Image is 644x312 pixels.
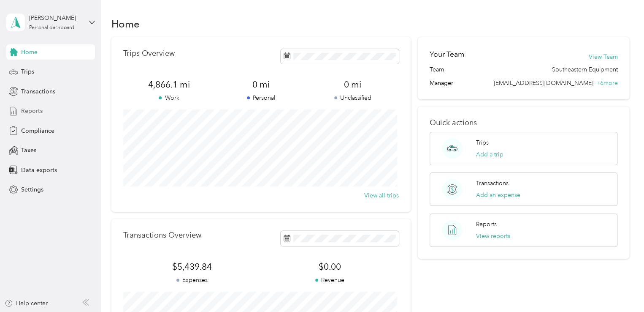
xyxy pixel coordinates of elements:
[261,261,398,273] span: $0.00
[123,49,175,58] p: Trips Overview
[596,79,617,87] span: + 6 more
[476,232,510,241] button: View reports
[21,87,55,96] span: Transactions
[307,93,399,102] p: Unclassified
[364,191,399,200] button: View all trips
[476,179,509,188] p: Transactions
[261,276,398,285] p: Revenue
[476,191,520,200] button: Add an expense
[5,299,48,308] button: Help center
[215,93,307,102] p: Personal
[430,79,453,88] span: Manager
[215,79,307,90] span: 0 mi
[21,126,54,135] span: Compliance
[21,67,34,76] span: Trips
[597,265,644,312] iframe: Everlance-gr Chat Button Frame
[123,79,215,90] span: 4,866.1 mi
[123,93,215,102] p: Work
[21,146,36,155] span: Taxes
[588,52,617,61] button: View Team
[21,185,43,194] span: Settings
[430,49,464,60] h2: Your Team
[493,79,593,87] span: [EMAIL_ADDRESS][DOMAIN_NAME]
[123,261,261,273] span: $5,439.84
[307,79,399,90] span: 0 mi
[476,138,489,147] p: Trips
[21,107,43,115] span: Reports
[111,19,140,28] h1: Home
[29,14,82,22] div: [PERSON_NAME]
[476,220,497,229] p: Reports
[123,276,261,285] p: Expenses
[29,25,74,30] div: Personal dashboard
[476,150,503,159] button: Add a trip
[430,118,617,127] p: Quick actions
[430,65,444,74] span: Team
[21,166,57,175] span: Data exports
[123,231,201,240] p: Transactions Overview
[21,48,38,57] span: Home
[552,65,617,74] span: Southeastern Equipment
